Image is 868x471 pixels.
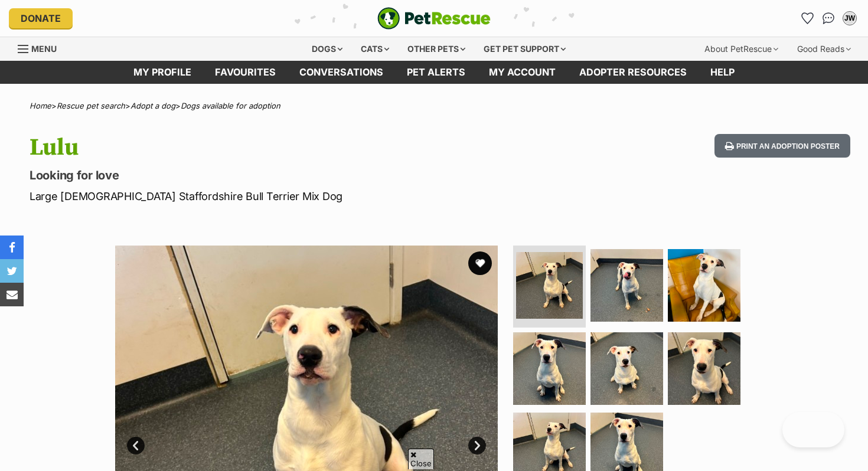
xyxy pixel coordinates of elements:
[399,37,474,61] div: Other pets
[699,61,746,84] a: Help
[513,332,586,405] img: Photo of Lulu
[30,188,529,204] p: Large [DEMOGRAPHIC_DATA] Staffordshire Bull Terrier Mix Dog
[127,437,145,454] a: Prev
[714,134,850,158] button: Print an adoption poster
[57,101,125,110] a: Rescue pet search
[696,37,787,61] div: About PetRescue
[782,412,844,447] iframe: Help Scout Beacon - Open
[468,437,486,454] a: Next
[395,61,477,84] a: Pet alerts
[288,61,395,84] a: conversations
[31,44,57,54] span: Menu
[9,8,73,28] a: Donate
[30,167,529,184] p: Looking for love
[353,37,397,61] div: Cats
[590,332,663,405] img: Photo of Lulu
[668,332,740,405] img: Photo of Lulu
[18,37,65,58] a: Menu
[30,134,529,161] h1: Lulu
[203,61,288,84] a: Favourites
[516,252,583,319] img: Photo of Lulu
[408,449,434,469] span: Close
[567,61,699,84] a: Adopter resources
[590,249,663,322] img: Photo of Lulu
[798,9,859,28] ul: Account quick links
[475,37,574,61] div: Get pet support
[823,12,835,24] img: chat-41dd97257d64d25036548639549fe6c8038ab92f7586957e7f3b1b290dea8141.svg
[819,9,838,28] a: Conversations
[840,9,859,28] button: My account
[477,61,567,84] a: My account
[844,12,856,24] div: JW
[181,101,280,110] a: Dogs available for adoption
[789,37,859,61] div: Good Reads
[377,7,491,30] img: logo-e224e6f780fb5917bec1dbf3a21bbac754714ae5b6737aabdf751b685950b380.svg
[798,9,817,28] a: Favourites
[668,249,740,322] img: Photo of Lulu
[122,61,203,84] a: My profile
[377,7,491,30] a: PetRescue
[130,101,175,110] a: Adopt a dog
[30,101,51,110] a: Home
[304,37,351,61] div: Dogs
[468,251,492,275] button: favourite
